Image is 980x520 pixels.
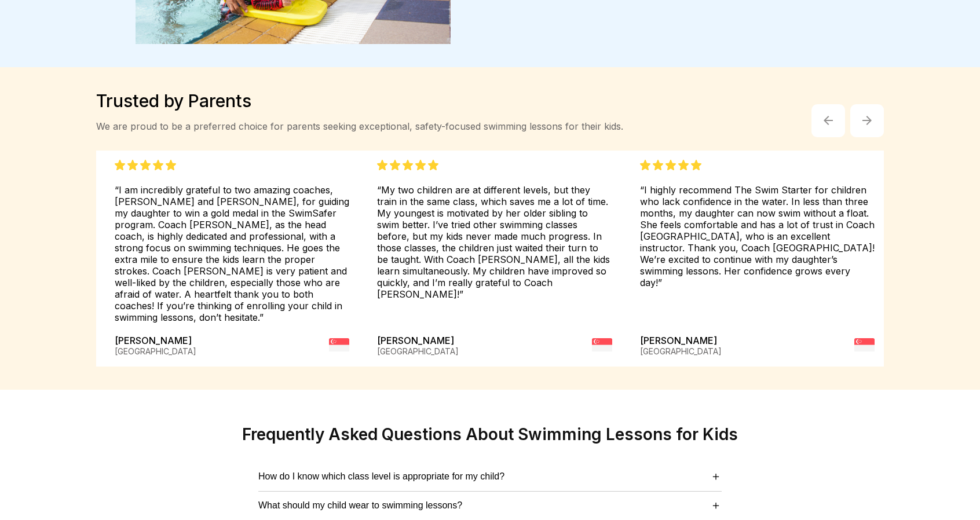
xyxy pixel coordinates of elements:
[329,335,349,355] img: flag
[96,90,623,111] h2: Trusted by Parents
[377,160,612,300] div: “My two children are at different levels, but they train in the same class, which saves me a lot ...
[821,113,835,127] img: Arrow
[258,497,722,513] button: What should my child wear to swimming lessons?＋
[640,335,722,357] div: [PERSON_NAME]
[115,160,349,323] div: “I am incredibly grateful to two amazing coaches, [PERSON_NAME] and [PERSON_NAME], for guiding my...
[854,335,875,355] img: flag
[640,160,701,170] img: Five Stars
[258,471,504,482] span: How do I know which class level is appropriate for my child?
[710,468,722,484] span: ＋
[258,500,462,511] span: What should my child wear to swimming lessons?
[115,346,196,356] div: [GEOGRAPHIC_DATA]
[115,160,176,170] img: Five Stars
[640,160,875,288] div: “I highly recommend The Swim Starter for children who lack confidence in the water. In less than ...
[710,497,722,513] span: ＋
[258,468,722,484] button: How do I know which class level is appropriate for my child?＋
[377,160,438,170] img: Five Stars
[862,116,872,125] img: Arrow
[242,424,738,444] h2: Frequently Asked Questions About Swimming Lessons for Kids
[640,346,722,356] div: [GEOGRAPHIC_DATA]
[377,335,459,357] div: [PERSON_NAME]
[377,346,459,356] div: [GEOGRAPHIC_DATA]
[115,335,196,357] div: [PERSON_NAME]
[96,120,623,132] div: We are proud to be a preferred choice for parents seeking exceptional, safety-focused swimming le...
[592,335,612,355] img: flag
